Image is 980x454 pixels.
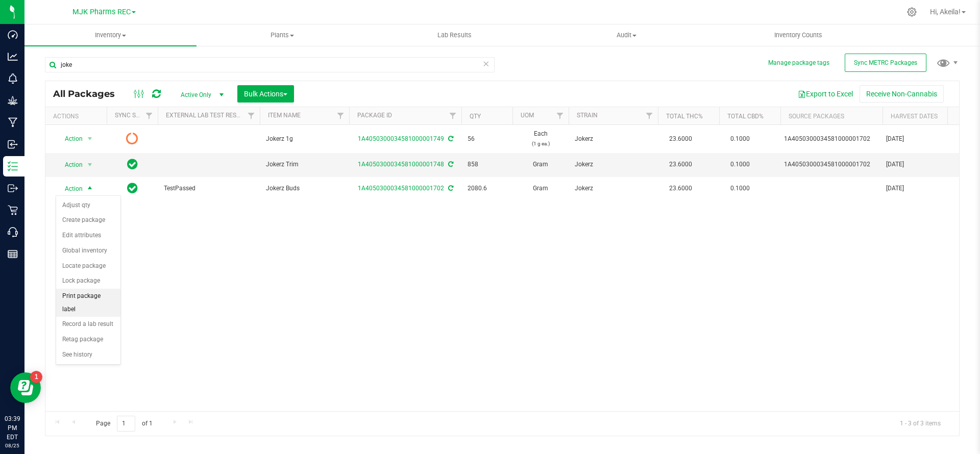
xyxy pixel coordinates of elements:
a: Filter [141,107,158,124]
li: Retag package [56,332,120,347]
a: Lab Results [369,24,541,46]
li: Global inventory [56,243,120,259]
span: Jokerz [575,160,652,169]
iframe: Resource center unread badge [30,371,42,383]
span: Action [56,132,83,146]
li: Create package [56,213,120,228]
span: In Sync [127,181,138,195]
span: 23.6000 [664,157,697,172]
span: Pending Sync [126,132,138,146]
div: 1A4050300034581000001702 [784,160,879,169]
span: Plants [197,31,368,40]
a: Filter [641,107,658,124]
a: UOM [521,112,534,119]
li: Lock package [56,273,120,289]
span: 858 [468,160,506,169]
a: Filter [552,107,569,124]
span: All Packages [53,88,125,99]
a: Package ID [357,112,392,119]
a: Filter [332,107,349,124]
span: Bulk Actions [244,90,287,98]
li: Record a lab result [56,317,120,332]
span: Audit [541,31,712,40]
inline-svg: Call Center [8,227,18,237]
li: Print package label [56,289,120,317]
a: Inventory [24,24,197,46]
span: 0.1000 [725,181,755,196]
a: External Lab Test Result [166,112,246,119]
span: Gram [519,160,562,169]
a: Filter [445,107,461,124]
a: Inventory Counts [713,24,885,46]
span: Inventory Counts [761,31,836,40]
span: Page of 1 [87,416,161,432]
input: Search Package ID, Item Name, SKU, Lot or Part Number... [45,57,495,72]
input: 1 [117,416,135,432]
button: Bulk Actions [237,85,294,103]
a: Strain [577,112,598,119]
li: Edit attributes [56,228,120,243]
div: Actions [53,113,103,120]
span: Gram [519,184,562,193]
span: 23.6000 [664,181,697,196]
a: Total CBD% [727,113,764,120]
li: See history [56,347,120,363]
span: Jokerz Trim [266,160,343,169]
span: Sync METRC Packages [854,59,917,66]
a: Plants [197,24,369,46]
span: select [84,158,96,172]
a: 1A4050300034581000001702 [358,185,444,192]
span: 1 - 3 of 3 items [892,416,949,431]
span: Jokerz [575,184,652,193]
inline-svg: Monitoring [8,73,18,84]
button: Sync METRC Packages [845,54,926,72]
th: Source Packages [780,107,883,125]
p: (1 g ea.) [519,139,562,148]
p: 08/25 [5,442,20,449]
button: Export to Excel [791,85,860,103]
span: 0.1000 [725,157,755,172]
span: Jokerz 1g [266,134,343,144]
span: 23.6000 [664,132,697,146]
span: select [84,132,96,146]
iframe: Resource center [10,372,41,403]
a: Sync Status [115,112,154,119]
span: Jokerz Buds [266,184,343,193]
span: Jokerz [575,134,652,144]
span: 0.1000 [725,132,755,146]
inline-svg: Manufacturing [8,117,18,128]
span: 56 [468,134,506,144]
inline-svg: Outbound [8,183,18,193]
span: Each [519,129,562,148]
button: Receive Non-Cannabis [860,85,944,103]
span: In Sync [127,157,138,171]
a: 1A4050300034581000001748 [358,161,444,168]
inline-svg: Analytics [8,52,18,62]
a: Audit [541,24,713,46]
span: TestPassed [164,184,254,193]
span: Inventory [24,31,197,40]
a: Qty [470,113,481,120]
span: Action [56,158,83,172]
a: Item Name [268,112,301,119]
inline-svg: Grow [8,95,18,106]
li: Locate package [56,259,120,274]
inline-svg: Inbound [8,139,18,149]
span: Sync from Compliance System [447,135,453,142]
span: Lab Results [424,31,485,40]
inline-svg: Dashboard [8,30,18,40]
span: Sync from Compliance System [447,185,453,192]
span: select [84,182,96,196]
a: Filter [243,107,260,124]
div: 1A4050300034581000001702 [784,134,879,144]
span: Clear [482,57,489,70]
p: 03:39 PM EDT [5,414,20,442]
button: Manage package tags [768,59,829,67]
div: Manage settings [905,7,918,17]
a: Total THC% [666,113,703,120]
span: Hi, Akeila! [930,8,961,16]
span: Sync from Compliance System [447,161,453,168]
li: Adjust qty [56,198,120,213]
span: 2080.6 [468,184,506,193]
